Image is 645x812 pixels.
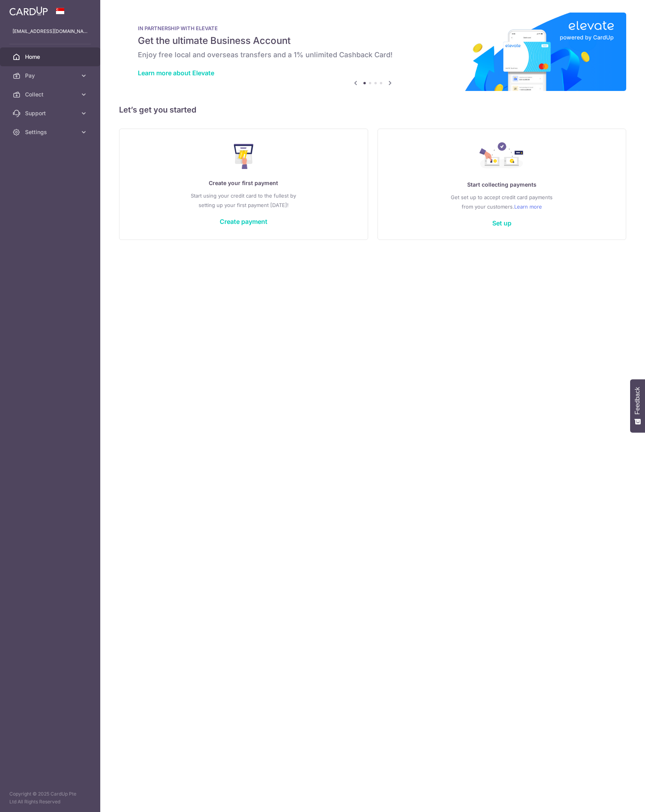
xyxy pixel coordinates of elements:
span: Collect [25,91,77,98]
h6: Enjoy free local and overseas transfers and a 1% unlimited Cashback Card! [138,50,607,60]
button: Feedback - Show survey [630,379,645,432]
h5: Let’s get you started [119,104,626,116]
p: IN PARTNERSHIP WITH ELEVATE [138,25,607,31]
img: Make Payment [234,144,254,169]
a: Set up [492,219,511,227]
h5: Get the ultimate Business Account [138,35,607,47]
img: Collect Payment [479,142,524,171]
a: Learn more about Elevate [138,69,214,77]
p: [EMAIL_ADDRESS][DOMAIN_NAME] [13,27,88,35]
p: Start collecting payments [394,180,611,189]
a: Create payment [220,218,267,225]
span: Pay [25,72,77,80]
img: CardUp [9,6,48,16]
span: Settings [25,128,77,136]
p: Create your first payment [135,178,352,188]
span: Feedback [634,387,641,414]
p: Start using your credit card to the fullest by setting up your first payment [DATE]! [135,191,352,210]
p: Get set up to accept credit card payments from your customers. [394,193,611,211]
span: Support [25,109,77,117]
a: Learn more [514,202,542,211]
img: Renovation banner [119,13,626,91]
span: Home [25,53,77,61]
